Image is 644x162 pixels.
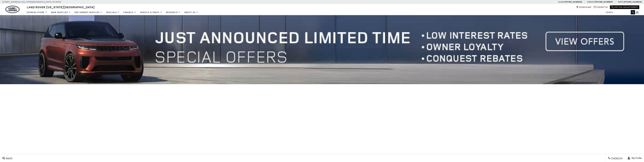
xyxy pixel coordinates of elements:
span: Land Rover [US_STATE][GEOGRAPHIC_DATA] [27,5,95,9]
span: Service [587,1,595,3]
a: Pre-Owned Vehicles [73,10,104,15]
img: Land Rover [5,6,20,13]
nav: Main Navigation [25,10,200,15]
a: [PHONE_NUMBER] [624,1,642,3]
span: Parts [618,1,624,3]
a: New Vehicles [49,10,73,15]
span: Search [5,157,12,159]
a: Contact Us [594,6,608,8]
a: Visit Our Jaguar Website [611,6,638,8]
a: [STREET_ADDRESS] • [US_STATE][GEOGRAPHIC_DATA], CO 80905 [2,1,61,3]
input: Search [603,10,635,14]
a: Land Rover [US_STATE][GEOGRAPHIC_DATA] [25,5,97,9]
span: Sales [558,1,564,3]
a: [PHONE_NUMBER] [595,1,613,3]
a: About Us [182,10,200,15]
a: Hours & Map [576,6,591,8]
span: My Profile [630,157,642,159]
a: [PHONE_NUMBER] [564,1,582,3]
a: Specials [104,10,122,15]
a: land-rover [5,6,20,13]
a: Research [164,10,182,15]
button: user-profile-menu [625,154,644,162]
a: EXPRESS STORE [25,10,49,15]
a: Service & Parts [138,10,164,15]
a: Finance [122,10,138,15]
span: Contact Us [611,157,622,159]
